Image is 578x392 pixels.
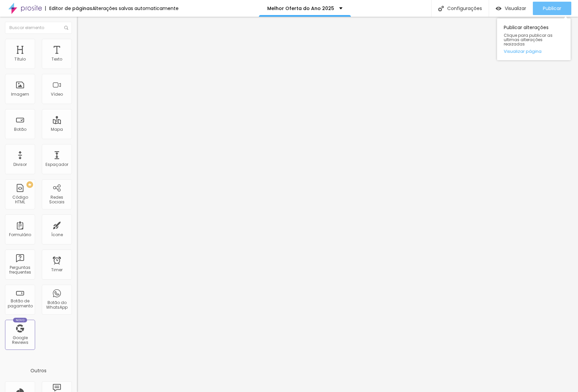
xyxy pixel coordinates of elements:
[7,299,33,308] div: Botão de pagamento
[92,6,179,11] div: Alterações salvas automaticamente
[489,2,533,15] button: Visualizar
[13,162,27,167] div: Divisor
[45,162,68,167] div: Espaçador
[77,17,578,392] iframe: Editor
[43,300,70,310] div: Botão do WhatsApp
[51,268,63,272] div: Timer
[438,6,444,11] img: Icone
[7,195,33,205] div: Código HTML
[504,33,564,46] span: Clique para publicar as ultimas alterações reaizadas
[267,6,334,11] p: Melhor Oferta do Ano 2025
[543,6,561,11] span: Publicar
[9,232,31,237] div: Formulário
[43,195,70,205] div: Redes Sociais
[14,127,26,132] div: Botão
[497,18,571,60] div: Publicar alterações
[64,26,68,30] img: Icone
[505,6,526,11] span: Visualizar
[504,49,564,54] a: Visualizar página
[52,57,62,62] div: Texto
[533,2,571,15] button: Publicar
[7,265,33,275] div: Perguntas frequentes
[51,232,63,237] div: Ícone
[11,92,29,97] div: Imagem
[5,22,72,34] input: Buscar elemento
[51,92,63,97] div: Vídeo
[51,127,63,132] div: Mapa
[7,335,33,345] div: Google Reviews
[14,57,26,62] div: Título
[496,6,501,11] img: view-1.svg
[13,318,27,322] div: Novo
[45,6,92,11] div: Editor de páginas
